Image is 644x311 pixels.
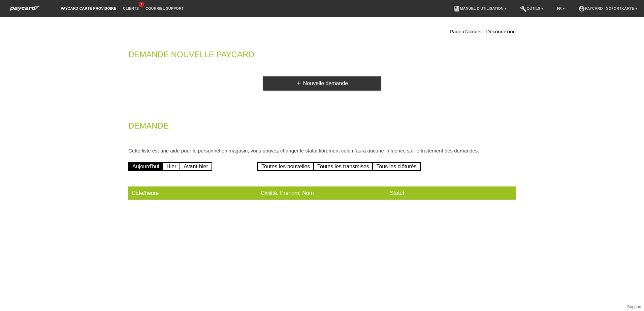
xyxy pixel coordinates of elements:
[313,162,373,171] a: Toutes les transmises
[128,186,257,200] th: Date/heure
[139,2,144,7] span: 7
[128,123,516,133] h2: Demande
[296,80,301,86] i: add
[7,5,44,12] img: paycard Sofortkarte
[520,5,527,12] i: build
[142,6,187,10] a: Courriel Support
[553,6,568,10] a: FR ▾
[57,6,120,10] a: paycard carte provisoire
[453,5,460,12] i: book
[257,162,314,171] a: Toutes les nouvelles
[128,162,163,171] a: Aujourd'hui
[128,51,516,61] h2: Demande nouvelle Paycard
[575,6,641,10] a: account_circlepaycard - Sofortkarte ▾
[372,162,420,171] a: Tous les clôturés
[120,6,142,10] a: Clients
[450,6,510,10] a: bookManuel d’utilisation ▾
[387,186,516,200] th: Statut
[517,6,547,10] a: buildOutils ▾
[180,162,212,171] a: Avant-hier
[7,8,44,13] a: paycard Sofortkarte
[263,76,381,91] a: addNouvelle demande
[128,148,516,153] p: Cette liste est une aide pour le personnel en magasin, vous pouvez changer le statut librement ce...
[486,29,516,34] a: Déconnexion
[578,5,585,12] i: account_circle
[162,162,180,171] a: Hier
[257,186,386,200] th: Civilité, Prénom, Nom
[450,29,483,34] a: Page d’accueil
[627,305,641,309] a: Support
